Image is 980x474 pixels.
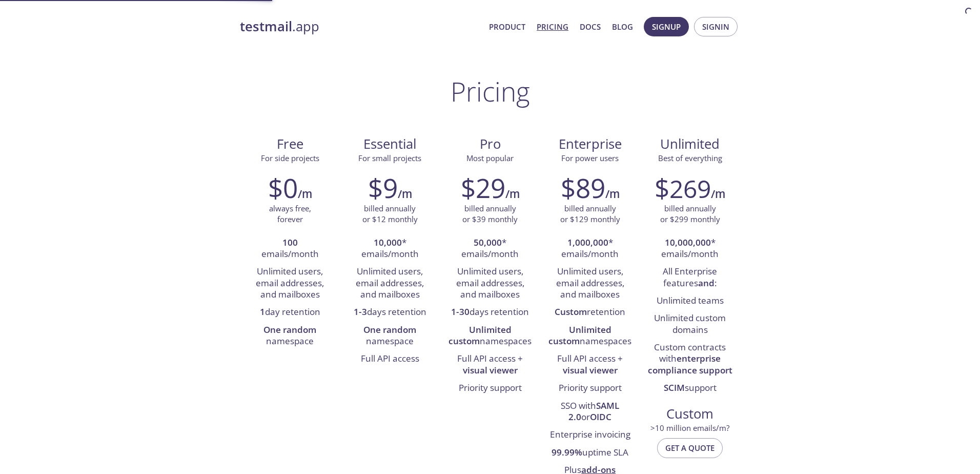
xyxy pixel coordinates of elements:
[612,20,633,33] a: Blog
[665,236,711,248] strong: 10,000,000
[548,135,632,153] span: Enterprise
[548,234,632,264] li: * emails/month
[461,172,505,203] h2: $29
[248,304,332,321] li: day retention
[660,135,720,153] span: Unlimited
[648,380,732,397] li: support
[650,423,729,433] span: > 10 million emails/m?
[248,263,332,304] li: Unlimited users, email addresses, and mailboxes
[451,306,469,318] strong: 1-30
[648,292,732,310] li: Unlimited teams
[363,324,416,335] strong: One random
[448,324,512,347] strong: Unlimited custom
[505,185,520,203] h6: /m
[648,339,732,380] li: Custom contracts with
[447,234,532,264] li: * emails/month
[548,380,632,397] li: Priority support
[702,20,729,33] span: Signin
[548,350,632,380] li: Full API access +
[368,172,398,203] h2: $9
[563,364,618,376] strong: visual viewer
[362,203,418,225] p: billed annually or $12 monthly
[648,405,732,423] span: Custom
[561,172,605,203] h2: $89
[648,352,732,376] strong: enterprise compliance support
[447,322,532,351] li: namespaces
[463,364,518,376] strong: visual viewer
[348,322,432,351] li: namespace
[354,306,367,318] strong: 1-3
[548,324,611,347] strong: Unlimited custom
[561,153,619,163] span: For power users
[448,135,532,153] span: Pro
[665,441,714,455] span: Get a quote
[348,234,432,264] li: * emails/month
[590,411,611,423] strong: OIDC
[648,234,732,264] li: * emails/month
[447,304,532,321] li: days retention
[537,20,568,33] a: Pricing
[548,398,632,427] li: SSO with or
[664,382,685,393] strong: SCIM
[568,400,619,423] strong: SAML 2.0
[466,153,514,163] span: Most popular
[447,380,532,397] li: Priority support
[657,438,723,458] button: Get a quote
[248,135,332,153] span: Free
[580,20,601,33] a: Docs
[669,172,711,205] span: 269
[282,236,298,248] strong: 100
[698,277,714,289] strong: and
[548,304,632,321] li: retention
[652,20,681,33] span: Signup
[605,185,620,203] h6: /m
[348,350,432,368] li: Full API access
[711,185,725,203] h6: /m
[358,153,421,163] span: For small projects
[240,18,481,35] a: testmail.app
[398,185,412,203] h6: /m
[462,203,518,225] p: billed annually or $39 monthly
[694,17,738,36] button: Signin
[548,322,632,351] li: namespaces
[648,310,732,339] li: Unlimited custom domains
[348,304,432,321] li: days retention
[474,236,502,248] strong: 50,000
[348,263,432,304] li: Unlimited users, email addresses, and mailboxes
[263,324,316,335] strong: One random
[567,236,608,248] strong: 1,000,000
[660,203,720,225] p: billed annually or $299 monthly
[248,322,332,351] li: namespace
[655,172,711,203] h2: $
[648,263,732,292] li: All Enterprise features :
[644,17,689,36] button: Signup
[548,444,632,462] li: uptime SLA
[298,185,312,203] h6: /m
[260,306,265,318] strong: 1
[447,263,532,304] li: Unlimited users, email addresses, and mailboxes
[489,20,525,33] a: Product
[268,172,298,203] h2: $0
[374,236,402,248] strong: 10,000
[348,135,432,153] span: Essential
[555,306,587,318] strong: Custom
[451,76,530,107] h1: Pricing
[560,203,620,225] p: billed annually or $129 monthly
[269,203,311,225] p: always free, forever
[240,17,292,35] strong: testmail
[447,350,532,380] li: Full API access +
[552,446,582,458] strong: 99.99%
[548,263,632,304] li: Unlimited users, email addresses, and mailboxes
[248,234,332,264] li: emails/month
[658,153,722,163] span: Best of everything
[548,426,632,444] li: Enterprise invoicing
[261,153,319,163] span: For side projects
